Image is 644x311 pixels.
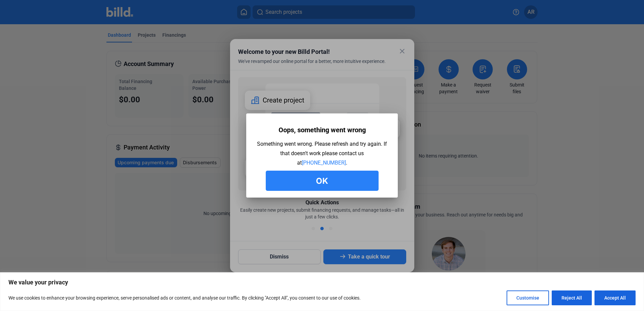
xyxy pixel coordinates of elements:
[552,290,592,305] button: Reject All
[8,294,361,302] p: We use cookies to enhance your browsing experience, serve personalised ads or content, and analys...
[594,290,636,305] button: Accept All
[302,160,346,166] a: [PHONE_NUMBER]
[256,139,388,168] div: Something went wrong. Please refresh and try again. If that doesn't work please contact us at .
[8,278,636,286] p: We value your privacy
[266,171,379,191] button: Ok
[279,124,366,136] div: Oops, something went wrong
[507,290,549,305] button: Customise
